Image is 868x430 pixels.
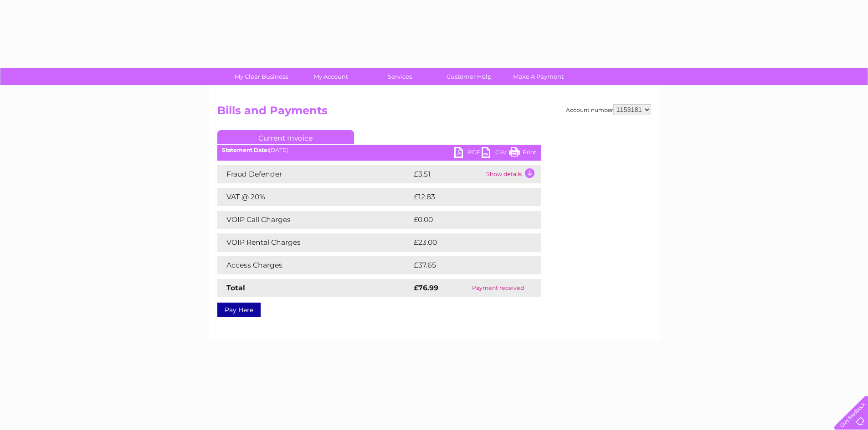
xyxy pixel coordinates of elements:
td: VOIP Call Charges [217,211,411,229]
td: VAT @ 20% [217,188,411,206]
td: £0.00 [411,211,520,229]
div: [DATE] [217,147,541,153]
a: My Account [293,68,368,85]
a: CSV [482,147,509,160]
div: Account number [566,104,651,115]
strong: Total [226,283,245,292]
a: My Clear Business [224,68,299,85]
td: £37.65 [411,256,522,274]
td: Show details [484,165,541,183]
strong: £76.99 [414,283,438,292]
a: Current Invoice [217,130,354,144]
a: PDF [454,147,482,160]
a: Pay Here [217,303,261,317]
td: Payment received [455,279,540,297]
td: Fraud Defender [217,165,411,183]
a: Services [362,68,437,85]
h2: Bills and Payments [217,104,651,121]
a: Print [509,147,536,160]
td: £23.00 [411,233,523,252]
b: Statement Date: [222,147,269,153]
a: Customer Help [431,68,507,85]
td: £3.51 [411,165,484,183]
td: VOIP Rental Charges [217,233,411,252]
a: Make A Payment [501,68,576,85]
td: Access Charges [217,256,411,274]
td: £12.83 [411,188,522,206]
